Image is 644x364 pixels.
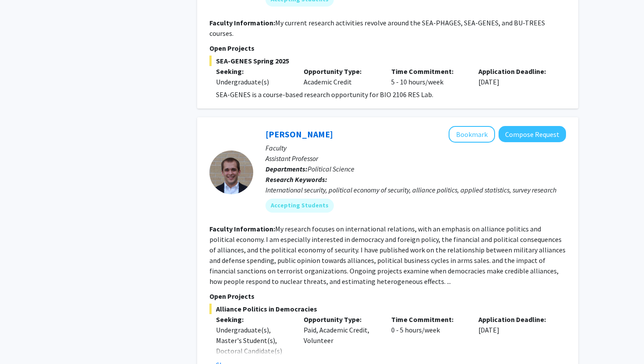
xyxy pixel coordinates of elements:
[209,224,275,233] b: Faculty Information:
[265,175,327,184] b: Research Keywords:
[297,66,385,87] div: Academic Credit
[209,224,566,286] fg-read-more: My research focuses on international relations, with an emphasis on alliance politics and politic...
[216,314,290,325] p: Seeking:
[216,89,566,100] p: SEA-GENES is a course-based research opportunity for BIO 2106 RES Lab.
[265,153,566,164] p: Assistant Professor
[385,66,472,87] div: 5 - 10 hours/week
[216,66,290,77] p: Seeking:
[499,126,566,142] button: Compose Request to Joshua Alley
[308,164,354,173] span: Political Science
[265,199,334,213] mat-chip: Accepting Students
[265,143,566,153] p: Faculty
[478,314,553,325] p: Application Deadline:
[209,56,566,66] span: SEA-GENES Spring 2025
[391,66,466,77] p: Time Commitment:
[209,291,566,301] p: Open Projects
[304,66,378,77] p: Opportunity Type:
[7,325,37,357] iframe: Chat
[265,185,566,195] div: International security, political economy of security, alliance politics, applied statistics, sur...
[472,66,559,87] div: [DATE]
[304,314,378,325] p: Opportunity Type:
[478,66,553,77] p: Application Deadline:
[209,18,275,27] b: Faculty Information:
[209,18,545,38] fg-read-more: My current research activities revolve around the SEA-PHAGES, SEA-GENES, and BU-TREES courses.
[209,43,566,53] p: Open Projects
[265,129,333,140] a: [PERSON_NAME]
[209,304,566,314] span: Alliance Politics in Democracies
[216,77,290,87] div: Undergraduate(s)
[391,314,466,325] p: Time Commitment:
[265,164,308,173] b: Departments:
[449,126,495,143] button: Add Joshua Alley to Bookmarks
